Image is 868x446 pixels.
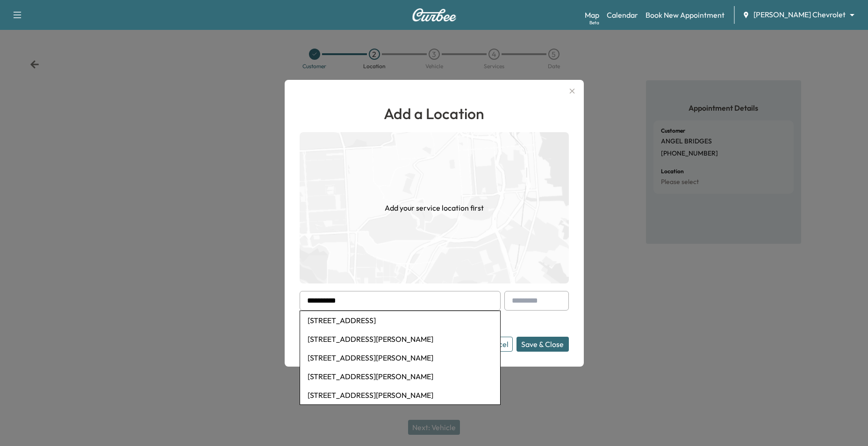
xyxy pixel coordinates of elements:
img: Curbee Logo [412,8,457,21]
li: [STREET_ADDRESS][PERSON_NAME] [300,367,500,386]
a: MapBeta [585,9,599,21]
button: Save & Close [516,337,569,352]
li: [STREET_ADDRESS][PERSON_NAME] [300,330,500,348]
img: empty-map-CL6vilOE.png [300,132,569,283]
h1: Add a Location [300,102,569,125]
div: Beta [589,19,599,26]
span: [PERSON_NAME] Chevrolet [753,9,846,20]
li: [STREET_ADDRESS][PERSON_NAME] [300,348,500,367]
li: [STREET_ADDRESS] [300,311,500,330]
li: [STREET_ADDRESS][PERSON_NAME] [300,386,500,404]
a: Book New Appointment [646,9,725,21]
h1: Add your service location first [385,202,484,213]
a: Calendar [607,9,638,21]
